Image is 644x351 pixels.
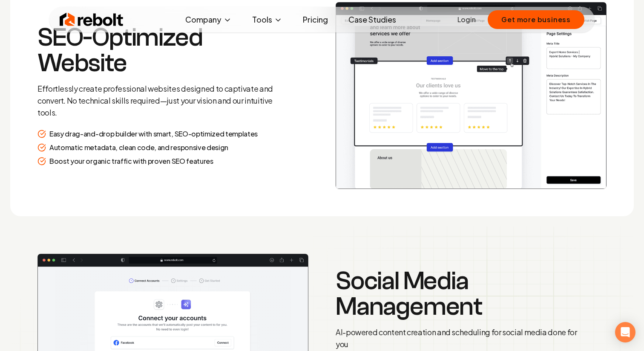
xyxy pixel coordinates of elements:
a: Case Studies [342,11,403,28]
button: Company [178,11,239,28]
p: Effortlessly create professional websites designed to captivate and convert. No technical skills ... [37,83,283,119]
img: Rebolt Logo [60,11,124,28]
button: Get more business [488,10,584,29]
a: Pricing [296,11,335,28]
a: Login [457,15,476,25]
button: Tools [245,11,289,28]
h3: SEO-Optimized Website [37,25,283,76]
p: Automatic metadata, clean code, and responsive design [49,142,228,153]
img: How it works [336,2,607,189]
p: Easy drag-and-drop builder with smart, SEO-optimized templates [49,129,258,139]
p: AI-powered content creation and scheduling for social media done for you [336,326,581,350]
p: Boost your organic traffic with proven SEO features [49,156,213,166]
h3: Social Media Management [336,268,581,319]
div: Open Intercom Messenger [615,322,635,342]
